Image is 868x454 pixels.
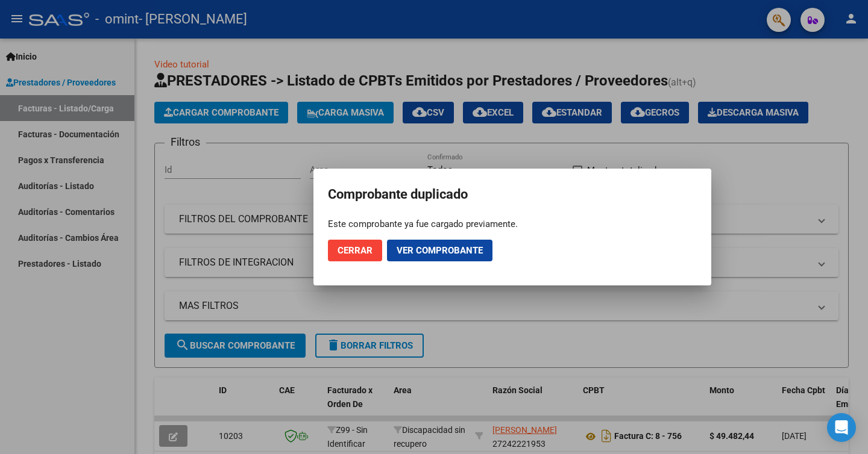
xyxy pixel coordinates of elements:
[328,183,697,206] h2: Comprobante duplicado
[397,245,483,256] span: Ver comprobante
[338,245,373,256] span: Cerrar
[328,218,697,230] div: Este comprobante ya fue cargado previamente.
[387,240,492,261] button: Ver comprobante
[328,240,382,261] button: Cerrar
[827,413,856,442] div: Open Intercom Messenger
